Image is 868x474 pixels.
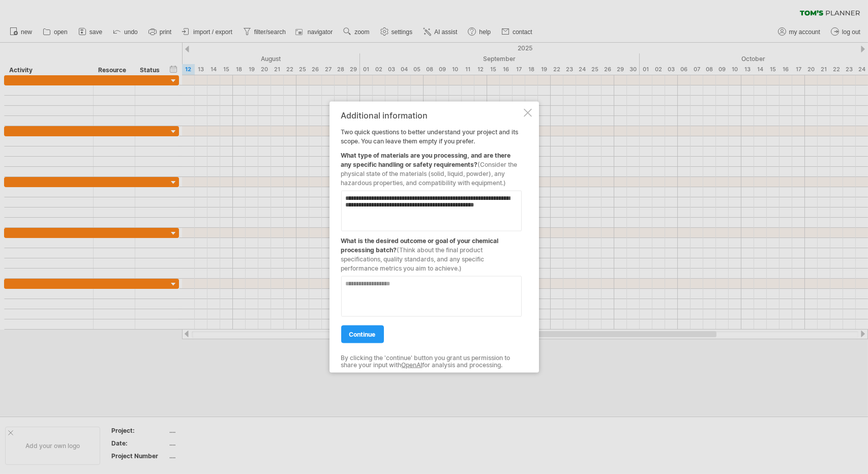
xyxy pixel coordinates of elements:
a: OpenAI [402,361,423,369]
span: (Think about the final product specifications, quality standards, and any specific performance me... [341,246,485,272]
div: By clicking the 'continue' button you grant us permission to share your input with for analysis a... [341,354,522,369]
div: Two quick questions to better understand your project and its scope. You can leave them empty if ... [341,111,522,364]
span: (Consider the physical state of the materials (solid, liquid, powder), any hazardous properties, ... [341,161,518,187]
div: What is the desired outcome or goal of your chemical processing batch? [341,231,522,273]
div: Additional information [341,111,522,120]
a: continue [341,325,384,343]
span: continue [349,331,376,338]
div: What type of materials are you processing, and are there any specific handling or safety requirem... [341,146,522,188]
